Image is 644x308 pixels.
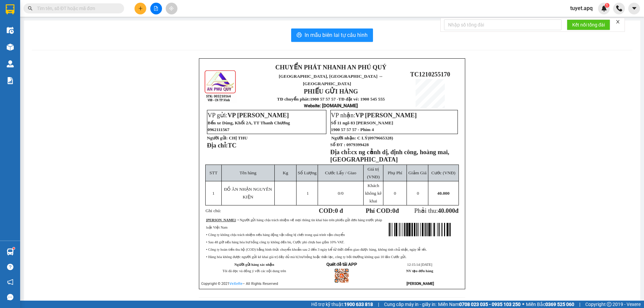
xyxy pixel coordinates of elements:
span: printer [297,32,302,39]
strong: 0708 023 035 - 0935 103 250 [459,302,521,307]
span: Phải thu: [414,207,459,214]
span: Bến xe Dùng, Khối 2A, TT Thanh Chương [208,120,290,125]
strong: Quét để tải APP [326,262,357,267]
strong: [PERSON_NAME] [206,218,235,222]
strong: 1900 633 818 [344,302,373,307]
img: warehouse-icon [7,248,14,255]
span: [GEOGRAPHIC_DATA], [GEOGRAPHIC_DATA] ↔ [GEOGRAPHIC_DATA] [279,74,383,86]
span: 1 [212,191,215,196]
span: Giảm Giá [408,170,426,175]
span: cx ng cảnh dị, định công, hoàng mai, [GEOGRAPHIC_DATA] [330,148,449,163]
button: printerIn mẫu biên lai tự cấu hình [291,28,373,42]
strong: [PERSON_NAME] [407,282,434,286]
button: file-add [150,3,162,14]
strong: 0369 525 060 [545,302,574,307]
span: TC1210255170 [410,71,450,78]
button: caret-down [628,3,640,14]
span: VP nhận: [331,112,417,119]
span: [GEOGRAPHIC_DATA], [GEOGRAPHIC_DATA] ↔ [GEOGRAPHIC_DATA] [26,28,81,46]
span: TC [228,142,236,149]
span: | [378,301,379,308]
span: Miền Bắc [526,301,574,308]
span: Hỗ trợ kỹ thuật: [311,301,373,308]
span: 12:15:14 [DATE] [407,263,432,266]
span: 0979399428 [346,142,369,147]
span: Giá trị (VNĐ) [367,167,380,179]
strong: 1900 57 57 57 - [310,97,338,102]
span: tuyet.apq [565,4,598,12]
span: Kết nối tổng đài [572,21,605,28]
img: phone-icon [616,5,622,11]
span: close [615,19,620,24]
span: Miền Nam [438,301,521,308]
button: aim [166,3,177,14]
sup: 1 [605,3,609,8]
span: In mẫu biên lai tự cấu hình [305,31,368,39]
span: ⚪️ [522,303,524,306]
strong: TĐ chuyển phát: [277,97,310,102]
img: warehouse-icon [7,27,14,34]
span: STT [210,170,218,175]
span: Số 11 ngõ 83 [PERSON_NAME] [331,120,393,125]
span: 1 [307,191,309,196]
span: • Hàng hóa không được người gửi kê khai giá trị đầy đủ mà bị hư hỏng hoặc thất lạc, công ty bồi t... [206,255,407,259]
img: icon-new-feature [601,5,607,11]
button: Kết nối tổng đài [567,19,610,30]
button: plus [135,3,146,14]
strong: NV tạo đơn hàng [406,269,433,273]
img: logo-vxr [6,4,14,14]
span: C LÝ(0979665328) [357,135,393,140]
span: plus [138,6,143,11]
img: logo [204,69,237,103]
span: Ghi chú: [206,208,221,213]
span: Copyright © 2021 – All Rights Reserved [201,282,278,286]
span: search [28,6,33,11]
sup: 1 [13,247,15,249]
strong: PHIẾU GỬI HÀNG [27,48,81,55]
strong: Địa chỉ: [330,148,351,156]
strong: PHIẾU GỬI HÀNG [304,88,358,95]
span: Cước (VNĐ) [431,170,455,175]
strong: Người gửi: [207,135,228,140]
span: /0 [338,191,343,196]
span: 0 [394,191,396,196]
span: ĐỒ ĂN NHẬN NGUYÊN KIỆN [224,187,272,199]
img: solution-icon [7,77,14,84]
strong: CHUYỂN PHÁT NHANH AN PHÚ QUÝ [30,5,78,27]
span: VP [PERSON_NAME] [227,112,289,119]
input: Nhập số tổng đài [444,19,561,30]
span: CHỊ THU [229,135,248,140]
span: question-circle [7,264,13,270]
span: notification [7,279,13,285]
span: Phụ Phí [388,170,402,175]
span: Cước Lấy / Giao [325,170,356,175]
span: Tên hàng [239,170,256,175]
span: 0962111567 [208,127,229,132]
strong: TĐ đặt vé: 1900 545 555 [338,97,385,102]
input: Tìm tên, số ĐT hoặc mã đơn [37,5,116,12]
strong: COD: [319,207,343,214]
span: : • Người gửi hàng chịu trách nhiệm về mọi thông tin khai báo trên phiếu gửi đơn hàng trước pháp ... [206,218,382,229]
span: 1900 57 57 57 - Phím 4 [331,127,374,132]
span: aim [169,6,174,11]
span: copyright [607,302,611,307]
span: Website [304,103,320,108]
strong: Người gửi hàng xác nhận [234,263,274,266]
span: caret-down [631,5,637,11]
span: 0 [392,207,395,214]
span: Số Lượng [298,170,317,175]
span: Tôi đã đọc và đồng ý với các nội dung trên [222,269,286,273]
span: Cung cấp máy in - giấy in: [384,301,436,308]
span: 1 [606,3,608,8]
span: • Công ty không chịu trách nhiệm nếu hàng động vật sống bị chết trong quá trình vận chuyển [206,233,345,237]
span: • Công ty hoàn tiền thu hộ (COD) bằng hình thức chuyển khoản sau 2 đến 3 ngày kể từ thời điểm gia... [206,248,427,251]
span: Khách không kê khai [365,183,381,203]
strong: Phí COD: đ [366,207,399,214]
span: 40.000 [438,207,455,214]
strong: Số ĐT : [330,142,345,147]
strong: CHUYỂN PHÁT NHANH AN PHÚ QUÝ [275,64,386,71]
span: 0 đ [335,207,343,214]
span: 0 [417,191,419,196]
span: Kg [283,170,288,175]
span: file-add [154,6,158,11]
